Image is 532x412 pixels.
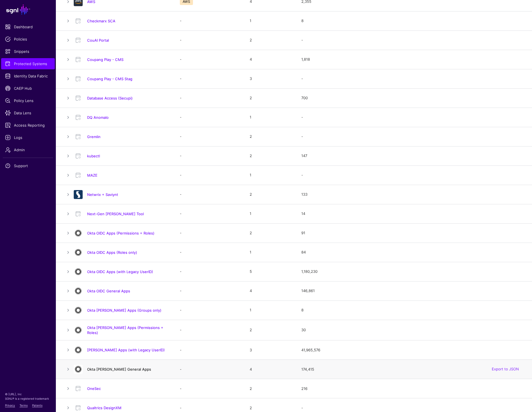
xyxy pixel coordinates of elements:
a: Okta OIDC General Apps [87,289,130,293]
a: Admin [1,144,55,155]
td: 1 [244,204,296,223]
a: Policies [1,34,55,45]
a: Logs [1,132,55,143]
td: 2 [244,185,296,204]
a: Next-Gen [PERSON_NAME] Tool [87,212,144,216]
td: - [174,360,244,379]
a: Coupang Play - CMS [87,57,123,62]
td: 2 [244,379,296,398]
img: svg+xml;base64,PHN2ZyB3aWR0aD0iNjQiIGhlaWdodD0iNjQiIHZpZXdCb3g9IjAgMCA2NCA2NCIgZmlsbD0ibm9uZSIgeG... [74,248,83,257]
a: DQ Anomalo [87,115,109,120]
a: Netwrix + Saviynt [87,192,118,197]
img: svg+xml;base64,PHN2ZyB3aWR0aD0iNjQiIGhlaWdodD0iNjQiIHZpZXdCb3g9IjAgMCA2NCA2NCIgZmlsbD0ibm9uZSIgeG... [74,267,83,276]
div: 41,965,576 [301,347,523,353]
span: Dashboard [5,24,51,30]
td: 4 [244,50,296,69]
span: Access Reporting [5,122,51,128]
img: svg+xml;base64,PHN2ZyB3aWR0aD0iNjQiIGhlaWdodD0iNjQiIHZpZXdCb3g9IjAgMCA2NCA2NCIgZmlsbD0ibm9uZSIgeG... [74,345,83,354]
a: Database Access (Secupi) [87,96,133,100]
div: 147 [301,153,523,159]
td: - [174,320,244,340]
a: Privacy [5,404,15,407]
p: © [URL], Inc [5,392,51,396]
span: Logs [5,135,51,140]
a: Qualtrics DesignXM [87,406,121,410]
a: Checkmarx SCA [87,19,115,23]
td: 3 [244,340,296,360]
td: 2 [244,127,296,146]
img: svg+xml;base64,PHN2ZyB3aWR0aD0iNjQiIGhlaWdodD0iNjQiIHZpZXdCb3g9IjAgMCA2NCA2NCIgZmlsbD0ibm9uZSIgeG... [74,326,83,335]
td: - [174,340,244,360]
div: - [301,172,523,178]
a: Dashboard [1,21,55,32]
div: 146,861 [301,288,523,294]
td: 1 [244,165,296,185]
a: Okta OIDC Apps (Roles only) [87,250,137,255]
td: - [174,379,244,398]
td: - [174,108,244,127]
span: CAEP Hub [5,86,51,91]
span: Policies [5,36,51,42]
td: - [174,146,244,165]
span: Data Lens [5,110,51,116]
a: MAZE [87,173,97,177]
div: 91 [301,230,523,236]
a: Snippets [1,46,55,57]
div: 8 [301,307,523,313]
td: - [174,204,244,223]
td: - [174,165,244,185]
a: Gremlin [87,134,101,139]
div: 700 [301,95,523,101]
a: Okta [PERSON_NAME] Apps (Groups only) [87,308,161,312]
div: - [301,76,523,82]
td: 1 [244,300,296,320]
div: - [301,115,523,120]
span: Admin [5,147,51,153]
td: 4 [244,281,296,300]
td: - [174,223,244,243]
p: SGNL® is a registered trademark [5,396,51,401]
img: svg+xml;base64,PHN2ZyB3aWR0aD0iNjQiIGhlaWdodD0iNjQiIHZpZXdCb3g9IjAgMCA2NCA2NCIgZmlsbD0ibm9uZSIgeG... [74,306,83,315]
a: OneSec [87,386,101,391]
div: 14 [301,211,523,217]
a: Okta [PERSON_NAME] Apps (Permissions + Roles) [87,325,163,335]
td: 1 [244,108,296,127]
td: 1 [244,243,296,262]
td: 2 [244,30,296,50]
a: Coupang Play - CMS Stag [87,77,132,81]
a: Access Reporting [1,120,55,131]
a: Okta OIDC Apps (Permissions + Roles) [87,231,154,235]
div: 8 [301,18,523,24]
a: Patents [32,404,42,407]
a: Okta OIDC Apps (with Legacy UserID) [87,269,153,274]
a: kubectl [87,154,100,158]
a: Data Lens [1,107,55,119]
a: [PERSON_NAME] Apps (with Legacy UserID) [87,348,165,352]
td: 2 [244,223,296,243]
div: 216 [301,386,523,392]
span: Snippets [5,49,51,54]
div: - [301,405,523,411]
a: Policy Lens [1,95,55,106]
div: 133 [301,192,523,197]
td: 2 [244,88,296,108]
div: - [301,37,523,43]
span: Policy Lens [5,98,51,103]
td: - [174,262,244,281]
span: Support [5,163,51,169]
img: svg+xml;base64,PHN2ZyB3aWR0aD0iNjQiIGhlaWdodD0iNjQiIHZpZXdCb3g9IjAgMCA2NCA2NCIgZmlsbD0ibm9uZSIgeG... [74,286,83,295]
td: 5 [244,262,296,281]
a: CAEP Hub [1,83,55,94]
td: - [174,11,244,30]
div: - [301,134,523,139]
img: svg+xml;base64,PHN2ZyB3aWR0aD0iNjQiIGhlaWdodD0iNjQiIHZpZXdCb3g9IjAgMCA2NCA2NCIgZmlsbD0ibm9uZSIgeG... [74,229,83,238]
div: 84 [301,250,523,255]
td: - [174,185,244,204]
a: Protected Systems [1,58,55,69]
td: - [174,300,244,320]
a: Terms [20,404,28,407]
div: 174,415 [301,367,523,372]
div: 30 [301,327,523,333]
td: 1 [244,11,296,30]
td: - [174,281,244,300]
